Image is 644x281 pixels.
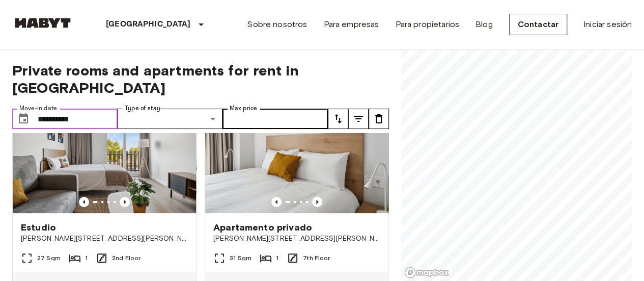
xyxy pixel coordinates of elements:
[21,234,188,244] span: [PERSON_NAME][STREET_ADDRESS][PERSON_NAME][PERSON_NAME]
[112,253,141,263] span: 2nd Floor
[348,109,369,129] button: tune
[213,221,312,234] span: Apartamento privado
[213,234,380,244] span: [PERSON_NAME][STREET_ADDRESS][PERSON_NAME][PERSON_NAME]
[120,197,130,207] button: Previous image
[85,253,88,263] span: 1
[230,104,257,113] label: Max price
[37,253,61,263] span: 27 Sqm
[328,109,348,129] button: tune
[12,18,73,28] img: Habyt
[247,18,307,31] a: Sobre nosotros
[583,18,632,31] a: Iniciar sesión
[12,62,389,96] span: Private rooms and apartments for rent in [GEOGRAPHIC_DATA]
[106,18,191,31] p: [GEOGRAPHIC_DATA]
[276,253,278,263] span: 1
[475,18,493,31] a: Blog
[404,267,449,278] a: Mapbox logo
[79,197,89,207] button: Previous image
[125,104,160,113] label: Type of stay
[509,14,567,35] a: Contactar
[395,18,459,31] a: Para propietarios
[19,104,57,113] label: Move-in date
[21,221,56,234] span: Estudio
[312,197,322,207] button: Previous image
[13,109,34,129] button: Choose date, selected date is 20 Oct 2025
[271,197,282,207] button: Previous image
[369,109,389,129] button: tune
[230,253,251,263] span: 31 Sqm
[303,253,330,263] span: 7th Floor
[323,18,379,31] a: Para empresas
[205,91,388,213] img: Marketing picture of unit ES-15-102-721-001
[13,91,196,213] img: Marketing picture of unit ES-15-102-224-001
